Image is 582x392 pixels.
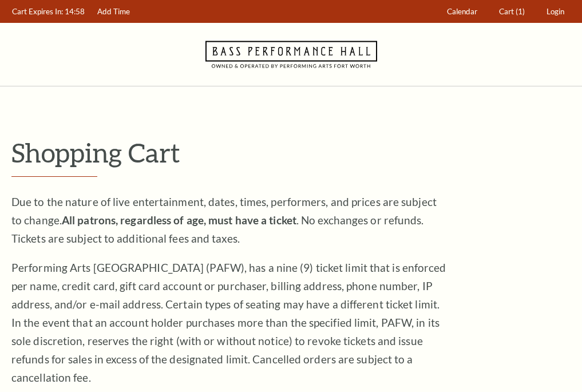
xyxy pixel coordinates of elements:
[11,259,446,387] p: Performing Arts [GEOGRAPHIC_DATA] (PAFW), has a nine (9) ticket limit that is enforced per name, ...
[516,7,525,16] span: (1)
[541,1,570,23] a: Login
[11,138,571,167] p: Shopping Cart
[442,1,483,23] a: Calendar
[62,213,296,227] strong: All patrons, regardless of age, must have a ticket
[11,195,437,245] span: Due to the nature of live entertainment, dates, times, performers, and prices are subject to chan...
[447,7,477,16] span: Calendar
[65,7,85,16] span: 14:58
[499,7,514,16] span: Cart
[547,7,564,16] span: Login
[92,1,136,23] a: Add Time
[12,7,63,16] span: Cart Expires In:
[494,1,530,23] a: Cart (1)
